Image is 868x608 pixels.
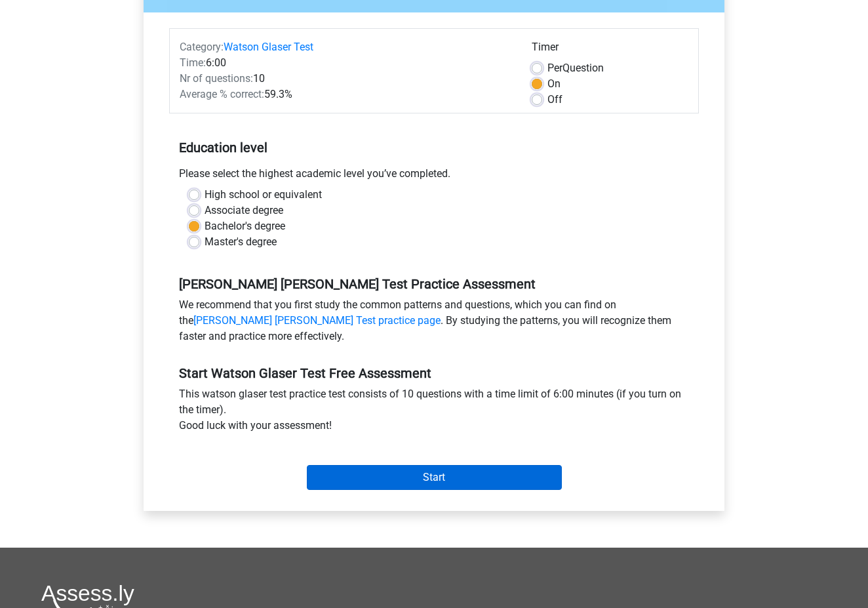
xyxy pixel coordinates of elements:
div: 6:00 [170,55,522,71]
span: Per [547,62,562,74]
span: Nr of questions: [180,72,253,85]
label: High school or equivalent [205,187,322,203]
span: Time: [180,56,206,69]
span: Average % correct: [180,88,264,100]
div: Timer [532,39,688,60]
label: Off [547,92,562,108]
div: 10 [170,71,522,87]
label: Question [547,60,604,76]
div: We recommend that you first study the common patterns and questions, which you can find on the . ... [169,297,699,350]
div: 59.3% [170,87,522,102]
div: Please select the highest academic level you’ve completed. [169,166,699,187]
a: Watson Glaser Test [224,41,313,53]
h5: Start Watson Glaser Test Free Assessment [179,365,689,381]
h5: Education level [179,134,689,161]
span: Category: [180,41,224,53]
label: On [547,76,561,92]
label: Master's degree [205,234,277,250]
input: Start [307,465,562,490]
div: This watson glaser test practice test consists of 10 questions with a time limit of 6:00 minutes ... [169,386,699,439]
a: [PERSON_NAME] [PERSON_NAME] Test practice page [193,314,441,327]
h5: [PERSON_NAME] [PERSON_NAME] Test Practice Assessment [179,276,689,292]
label: Bachelor's degree [205,218,285,234]
label: Associate degree [205,203,283,218]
